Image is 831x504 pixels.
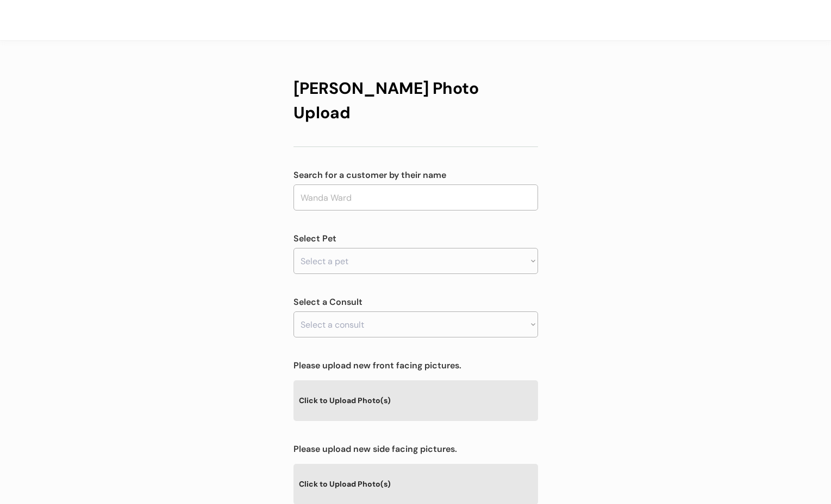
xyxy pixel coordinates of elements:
div: Please upload new front facing pictures. [293,359,538,372]
div: Select a Consult [293,296,538,309]
input: Wanda Ward [293,184,538,210]
div: Select Pet [293,232,538,245]
div: Click to Upload Photo(s) [293,464,538,503]
div: [PERSON_NAME] Photo Upload [293,76,538,125]
div: Click to Upload Photo(s) [293,380,538,420]
div: Search for a customer by their name [293,169,538,182]
div: Please upload new side facing pictures. [293,443,538,456]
